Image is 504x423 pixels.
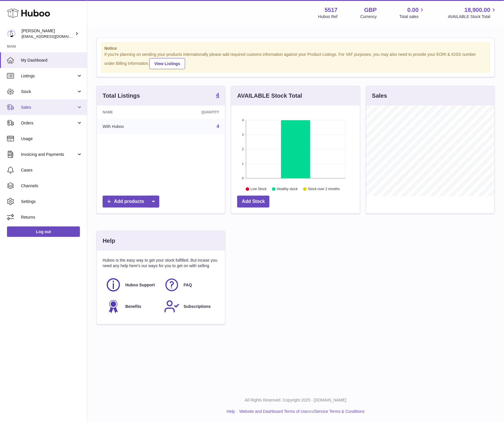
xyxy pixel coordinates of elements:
[21,152,76,157] span: Invoicing and Payments
[106,299,158,314] a: Benefits
[97,106,165,119] th: Name
[464,6,490,14] span: 18,900.00
[184,304,211,309] span: Subscriptions
[408,6,419,14] span: 0.00
[237,92,302,100] h3: AVAILABLE Stock Total
[242,118,244,122] text: 4
[325,6,338,14] strong: 5517
[21,136,83,142] span: Usage
[21,73,76,79] span: Listings
[21,183,83,189] span: Channels
[372,92,387,100] h3: Sales
[242,176,244,180] text: 0
[165,106,225,119] th: Quantity
[237,409,364,414] li: and
[21,58,83,63] span: My Dashboard
[448,6,497,19] a: 18,900.00 AVAILABLE Stock Total
[448,14,497,19] span: AVAILABLE Stock Total
[217,124,219,129] a: 4
[315,409,365,414] a: Service Terms & Conditions
[239,409,308,414] a: Website and Dashboard Terms of Use
[92,397,499,403] p: All Rights Reserved. Copyright 2025 - [DOMAIN_NAME]
[22,28,74,39] div: [PERSON_NAME]
[216,92,219,98] strong: 4
[399,14,425,19] span: Total sales
[97,119,165,134] td: With Huboo
[21,105,76,110] span: Sales
[318,14,338,19] div: Huboo Ref
[103,237,115,245] h3: Help
[125,304,141,309] span: Benefits
[364,6,377,14] strong: GBP
[164,299,217,314] a: Subscriptions
[21,199,83,204] span: Settings
[125,282,155,288] span: Huboo Support
[7,226,80,237] a: Log out
[360,14,377,19] div: Currency
[251,187,267,191] text: Low Stock
[22,34,85,39] span: [EMAIL_ADDRESS][DOMAIN_NAME]
[242,147,244,151] text: 2
[277,187,298,191] text: Healthy stock
[242,162,244,165] text: 1
[184,282,192,288] span: FAQ
[149,58,185,69] a: View Listings
[399,6,425,19] a: 0.00 Total sales
[21,215,83,220] span: Returns
[21,167,83,173] span: Cases
[237,196,269,208] a: Add Stock
[103,196,159,208] a: Add products
[103,92,140,100] h3: Total Listings
[103,258,219,269] p: Huboo is the easy way to get your stock fulfilled. But incase you need any help here's our ways f...
[7,29,16,38] img: alessiavanzwolle@hotmail.com
[106,277,158,293] a: Huboo Support
[242,133,244,136] text: 3
[308,187,340,191] text: Stock over 2 months
[227,409,235,414] a: Help
[21,120,76,126] span: Orders
[104,52,487,69] div: If you're planning on sending your products internationally please add required customs informati...
[104,46,487,51] strong: Notice
[21,89,76,94] span: Stock
[164,277,217,293] a: FAQ
[216,92,219,99] a: 4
